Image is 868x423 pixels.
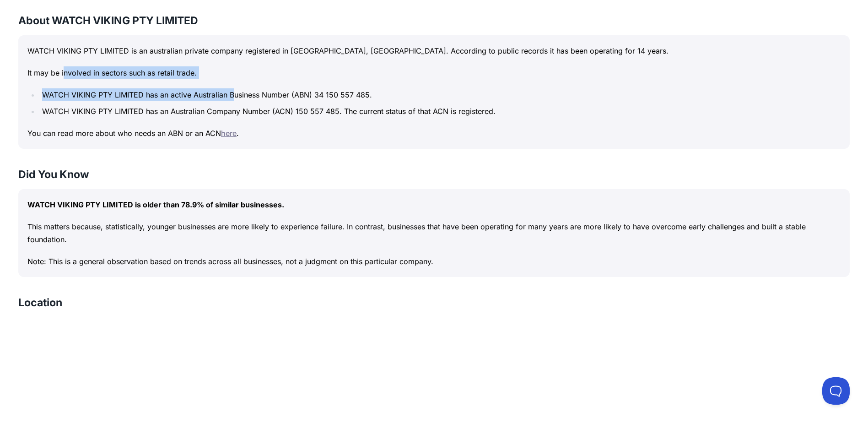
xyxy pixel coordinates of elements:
h3: About WATCH VIKING PTY LIMITED [18,13,850,28]
h3: Did You Know [18,167,850,182]
p: This matters because, statistically, younger businesses are more likely to experience failure. In... [27,220,841,246]
p: Note: This is a general observation based on trends across all businesses, not a judgment on this... [27,255,841,268]
iframe: Toggle Customer Support [822,377,850,405]
p: It may be involved in sectors such as retail trade. [27,66,841,79]
li: WATCH VIKING PTY LIMITED has an Australian Company Number (ACN) 150 557 485. The current status o... [39,105,841,118]
p: You can read more about who needs an ABN or an ACN . [27,127,841,140]
a: here [221,129,237,138]
p: WATCH VIKING PTY LIMITED is older than 78.9% of similar businesses. [27,198,841,211]
p: WATCH VIKING PTY LIMITED is an australian private company registered in [GEOGRAPHIC_DATA], [GEOGR... [27,44,841,57]
h3: Location [18,295,62,310]
li: WATCH VIKING PTY LIMITED has an active Australian Business Number (ABN) 34 150 557 485. [39,88,841,101]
